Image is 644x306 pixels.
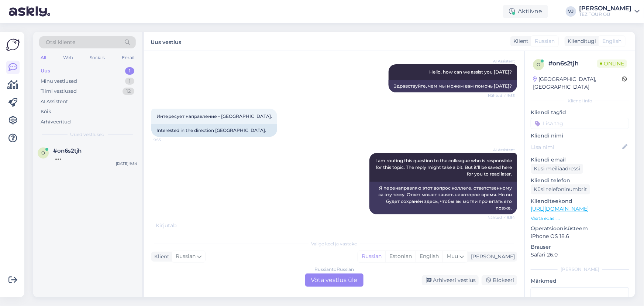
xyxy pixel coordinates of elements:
[178,222,179,229] span: .
[531,177,629,184] p: Kliendi telefon
[531,156,629,164] p: Kliendi email
[531,143,621,151] input: Lisa nimi
[482,275,517,285] div: Blokeeri
[565,37,596,45] div: Klienditugi
[41,150,45,156] span: o
[358,251,385,262] div: Russian
[468,253,515,261] div: [PERSON_NAME]
[151,124,277,137] div: Interested in the direction [GEOGRAPHIC_DATA].
[602,37,621,45] span: English
[531,109,629,116] p: Kliendi tag'id
[53,147,82,154] span: #on6s2tjh
[579,6,640,17] a: [PERSON_NAME]TEZ TOUR OÜ
[531,164,583,174] div: Küsi meiliaadressi
[597,59,627,68] span: Online
[385,251,416,262] div: Estonian
[429,69,512,75] span: Hello, how can we assist you [DATE]?
[41,67,50,75] div: Uus
[88,53,106,62] div: Socials
[531,98,629,104] div: Kliendi info
[510,37,528,45] div: Klient
[531,184,590,194] div: Küsi telefoninumbrit
[531,197,629,205] p: Klienditeekond
[305,273,364,287] div: Võta vestlus üle
[531,243,629,251] p: Brauser
[531,277,629,285] p: Märkmed
[151,222,517,229] div: Kirjutab
[579,11,631,17] div: TEZ TOUR OÜ
[416,251,442,262] div: English
[156,113,272,119] span: Интересует направление - [GEOGRAPHIC_DATA].
[120,53,136,62] div: Email
[531,251,629,259] p: Safari 26.0
[503,5,548,18] div: Aktiivne
[123,88,134,95] div: 12
[579,6,631,11] div: [PERSON_NAME]
[548,59,597,68] div: # on6s2tjh
[447,253,458,259] span: Muu
[487,147,515,153] span: AI Assistent
[151,253,169,261] div: Klient
[531,232,629,240] p: iPhone OS 18.6
[422,275,479,285] div: Arhiveeri vestlus
[531,225,629,232] p: Operatsioonisüsteem
[176,252,196,261] span: Russian
[154,137,181,143] span: 9:53
[39,53,48,62] div: All
[375,158,513,177] span: I am routing this question to the colleague who is responsible for this topic. The reply might ta...
[314,266,354,273] div: Russian to Russian
[70,131,105,138] span: Uued vestlused
[6,38,20,52] img: Askly Logo
[531,266,629,273] div: [PERSON_NAME]
[487,58,515,64] span: AI Assistent
[151,241,517,247] div: Valige keel ja vastake
[487,93,515,98] span: Nähtud ✓ 9:53
[125,78,134,85] div: 1
[41,118,71,126] div: Arhiveeritud
[531,118,629,129] input: Lisa tag
[531,205,589,212] a: [URL][DOMAIN_NAME]
[41,88,77,95] div: Tiimi vestlused
[176,222,178,229] span: .
[41,78,77,85] div: Minu vestlused
[369,182,517,214] div: Я перенаправляю этот вопрос коллеге, ответственному за эту тему. Ответ может занять некоторое вре...
[531,215,629,222] p: Vaata edasi ...
[41,108,51,115] div: Kõik
[566,6,576,17] div: VJ
[125,67,134,75] div: 1
[487,215,515,220] span: Nähtud ✓ 9:54
[151,36,181,46] label: Uus vestlus
[535,37,555,45] span: Russian
[389,80,517,92] div: Здравствуйте, чем мы можем вам помочь [DATE]?
[116,161,137,166] div: [DATE] 9:54
[46,38,75,46] span: Otsi kliente
[537,62,540,67] span: o
[62,53,75,62] div: Web
[41,98,68,105] div: AI Assistent
[533,75,622,91] div: [GEOGRAPHIC_DATA], [GEOGRAPHIC_DATA]
[531,132,629,140] p: Kliendi nimi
